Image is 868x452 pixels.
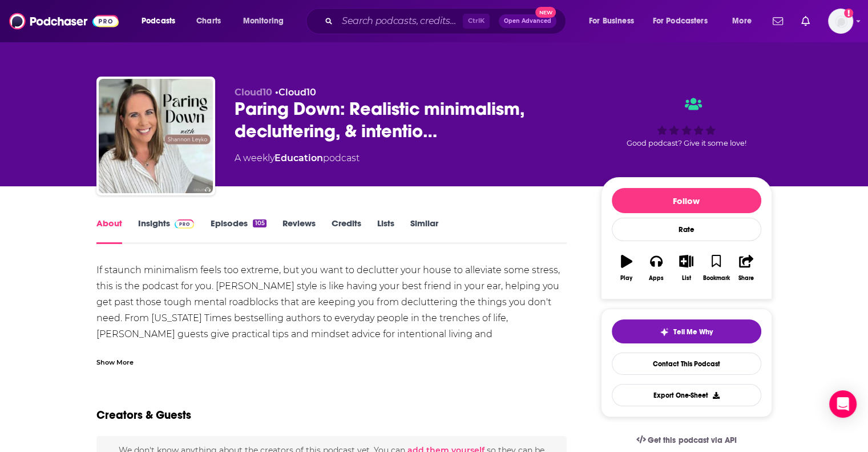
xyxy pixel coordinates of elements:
div: Apps [649,275,664,282]
input: Search podcasts, credits, & more... [337,12,463,30]
span: Logged in as shcarlos [828,9,853,34]
a: Episodes105 [210,218,266,244]
button: Export One-Sheet [612,384,761,406]
button: tell me why sparkleTell Me Why [612,319,761,343]
span: For Podcasters [653,13,708,29]
button: open menu [724,12,766,30]
span: Cloud10 [235,87,272,98]
button: Bookmark [701,247,731,289]
button: open menu [645,12,724,30]
img: Podchaser Pro [175,219,195,229]
div: 105 [253,219,266,227]
span: Ctrl K [463,14,490,29]
span: Monitoring [243,13,284,29]
a: Education [274,153,323,163]
span: Get this podcast via API [648,435,736,445]
div: Good podcast? Give it some love! [601,87,772,158]
span: New [535,7,556,18]
div: Open Intercom Messenger [829,390,857,418]
button: open menu [134,12,190,30]
a: About [96,218,122,244]
span: Tell Me Why [673,327,713,337]
div: Rate [612,218,761,241]
button: Follow [612,188,761,213]
a: InsightsPodchaser Pro [138,218,195,244]
span: Podcasts [142,13,175,29]
a: Charts [189,12,228,30]
button: Share [731,247,761,289]
a: Reviews [282,218,316,244]
button: open menu [581,12,648,30]
div: Play [620,275,632,282]
div: List [682,275,691,282]
span: Open Advanced [504,18,551,24]
span: For Business [589,13,634,29]
img: tell me why sparkle [660,327,669,337]
div: Share [738,275,754,282]
img: Paring Down: Realistic minimalism, decluttering, & intentional living [99,79,213,193]
a: Contact This Podcast [612,353,761,375]
button: open menu [235,12,298,30]
span: Charts [196,13,221,29]
h2: Creators & Guests [96,408,191,422]
img: Podchaser - Follow, Share and Rate Podcasts [9,10,119,32]
button: Show profile menu [828,9,853,34]
div: A weekly podcast [235,151,360,165]
button: List [671,247,701,289]
img: User Profile [828,9,853,34]
a: Lists [377,218,394,244]
a: Show notifications dropdown [768,11,788,31]
a: Show notifications dropdown [797,11,814,31]
button: Play [612,247,641,289]
a: Similar [410,218,438,244]
div: Bookmark [703,275,729,282]
svg: Add a profile image [844,9,853,18]
a: Cloud10 [278,87,316,98]
div: Search podcasts, credits, & more... [317,8,577,34]
button: Apps [641,247,671,289]
span: • [275,87,316,98]
a: Credits [332,218,361,244]
button: Open AdvancedNew [499,14,556,28]
span: Good podcast? Give it some love! [627,139,746,147]
span: More [732,13,752,29]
